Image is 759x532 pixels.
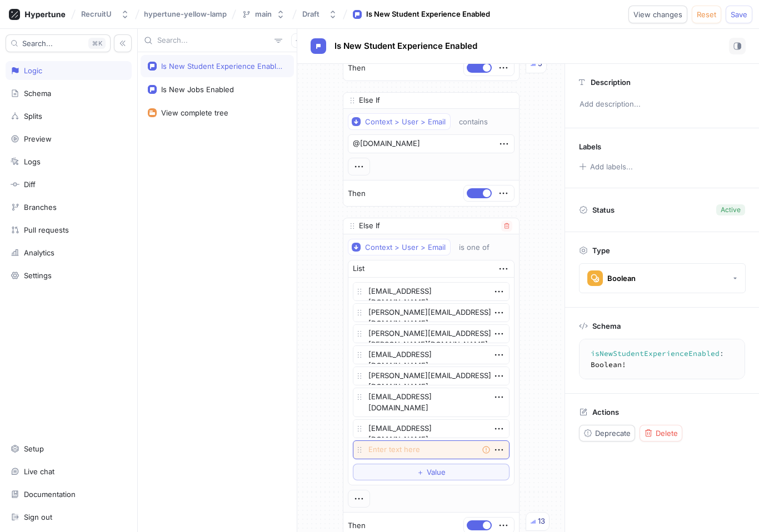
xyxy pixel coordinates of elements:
[579,263,746,293] button: Boolean
[592,408,619,416] p: Actions
[633,11,682,18] span: View changes
[353,367,510,385] textarea: [PERSON_NAME][EMAIL_ADDRESS][DOMAIN_NAME]
[24,271,52,280] div: Settings
[24,134,52,143] div: Preview
[454,239,506,255] button: is one of
[237,5,289,23] button: main
[24,225,69,234] div: Pull requests
[348,113,451,130] button: Context > User > Email
[144,10,227,18] span: hypertune-yellow-lamp
[592,246,610,255] p: Type
[24,513,52,521] div: Sign out
[459,117,488,127] div: contains
[579,425,635,441] button: Deprecate
[726,6,752,23] button: Save
[365,117,446,127] div: Context > User > Email
[24,444,44,453] div: Setup
[353,282,510,301] textarea: [EMAIL_ADDRESS][DOMAIN_NAME]
[607,274,636,283] div: Boolean
[353,464,510,480] button: ＋Value
[656,430,678,436] span: Delete
[591,78,631,87] p: Description
[6,34,111,52] button: Search...K
[24,157,41,166] div: Logs
[24,66,42,75] div: Logic
[24,248,54,257] div: Analytics
[77,5,134,23] button: RecruitU
[24,89,51,98] div: Schema
[595,430,631,436] span: Deprecate
[161,62,282,71] div: Is New Student Experience Enabled
[628,6,687,23] button: View changes
[721,205,741,215] div: Active
[353,263,364,274] div: List
[302,9,319,19] div: Draft
[592,322,621,330] p: Schema
[697,11,716,18] span: Reset
[353,324,510,343] textarea: [PERSON_NAME][EMAIL_ADDRESS][PERSON_NAME][DOMAIN_NAME]
[6,485,132,504] a: Documentation
[359,220,380,232] p: Else If
[348,188,366,199] p: Then
[348,520,366,531] p: Then
[575,159,636,174] button: Add labels...
[157,35,270,46] input: Search...
[538,516,545,527] div: 13
[353,345,510,364] textarea: [EMAIL_ADDRESS][DOMAIN_NAME]
[579,142,601,151] p: Labels
[22,40,53,47] span: Search...
[575,95,750,114] p: Add description...
[366,9,490,20] div: Is New Student Experience Enabled
[81,9,112,19] div: RecruitU
[592,202,615,218] p: Status
[24,467,54,476] div: Live chat
[24,490,76,499] div: Documentation
[692,6,721,23] button: Reset
[417,469,424,475] span: ＋
[353,388,510,417] textarea: [EMAIL_ADDRESS][DOMAIN_NAME]
[348,239,451,255] button: Context > User > Email
[359,95,380,106] p: Else If
[348,63,366,74] p: Then
[348,134,515,153] textarea: @[DOMAIN_NAME]
[24,112,42,121] div: Splits
[731,11,747,18] span: Save
[427,469,446,475] span: Value
[365,243,446,252] div: Context > User > Email
[334,42,477,51] span: Is New Student Experience Enabled
[24,203,57,212] div: Branches
[459,243,490,252] div: is one of
[353,303,510,322] textarea: [PERSON_NAME][EMAIL_ADDRESS][DOMAIN_NAME]
[538,58,542,69] div: 5
[640,425,682,441] button: Delete
[353,419,510,438] textarea: [EMAIL_ADDRESS][DOMAIN_NAME]
[161,108,228,117] div: View complete tree
[255,9,272,19] div: main
[298,5,342,23] button: Draft
[454,113,504,130] button: contains
[88,38,106,49] div: K
[161,85,234,94] div: Is New Jobs Enabled
[24,180,36,189] div: Diff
